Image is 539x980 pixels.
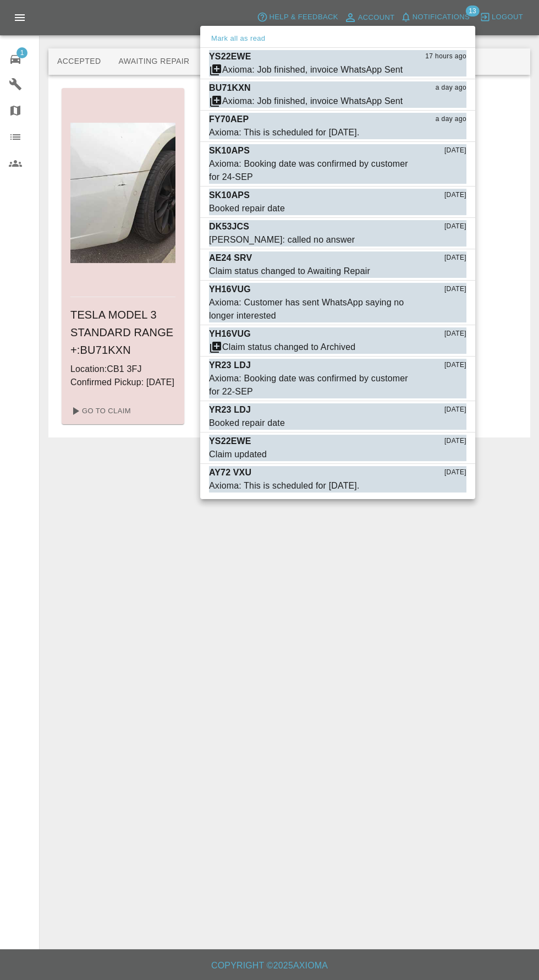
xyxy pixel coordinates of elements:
[209,417,285,430] div: Booked repair date
[209,283,251,296] p: YH16VUG
[209,265,370,278] div: Claim status changed to Awaiting Repair
[436,114,466,125] span: a day ago
[209,479,360,492] div: Axioma: This is scheduled for [DATE].
[209,50,251,63] p: YS22EWE
[444,145,466,156] span: [DATE]
[209,202,285,215] div: Booked repair date
[222,341,355,354] div: Claim status changed to Archived
[209,32,267,45] button: Mark all as read
[209,126,360,139] div: Axioma: This is scheduled for [DATE].
[209,220,249,233] p: DK53JCS
[209,296,411,322] div: Axioma: Customer has sent WhatsApp saying no longer interested
[209,435,251,448] p: YS22EWE
[209,157,411,184] div: Axioma: Booking date was confirmed by customer for 24-SEP
[222,95,403,108] div: Axioma: Job finished, invoice WhatsApp Sent
[425,51,466,62] span: 17 hours ago
[436,83,466,94] span: a day ago
[209,251,252,265] p: AE24 SRV
[209,81,251,95] p: BU71KXN
[209,113,249,126] p: FY70AEP
[209,327,251,341] p: YH16VUG
[209,448,267,461] div: Claim updated
[444,221,466,232] span: [DATE]
[444,467,466,478] span: [DATE]
[209,233,355,247] div: [PERSON_NAME]: called no answer
[444,284,466,295] span: [DATE]
[444,190,466,201] span: [DATE]
[444,404,466,415] span: [DATE]
[209,466,251,479] p: AY72 VXU
[209,144,250,157] p: SK10APS
[444,253,466,264] span: [DATE]
[444,360,466,371] span: [DATE]
[222,63,403,76] div: Axioma: Job finished, invoice WhatsApp Sent
[209,403,251,417] p: YR23 LDJ
[444,329,466,340] span: [DATE]
[209,189,250,202] p: SK10APS
[209,372,411,398] div: Axioma: Booking date was confirmed by customer for 22-SEP
[209,359,251,372] p: YR23 LDJ
[444,436,466,447] span: [DATE]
